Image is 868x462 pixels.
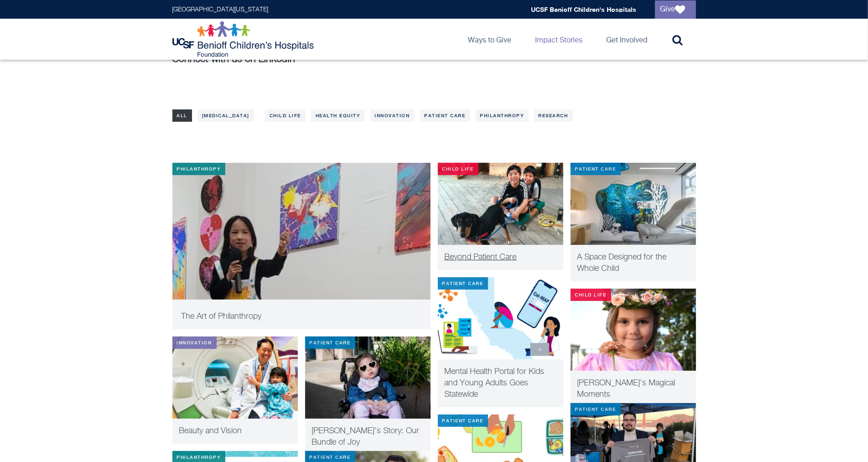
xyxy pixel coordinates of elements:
a: Patient Care CAL MAP Mental Health Portal for Kids and Young Adults Goes Statewide [438,277,563,407]
div: Patient Care [571,403,621,415]
div: Patient Care [305,337,355,349]
img: CAL MAP [438,277,563,359]
img: Juliette explaining her art [172,163,431,327]
a: [GEOGRAPHIC_DATA][US_STATE] [172,6,269,13]
span: The Art of Philanthropy [182,312,262,321]
span: Mental Health Portal for Kids and Young Adults Goes Statewide [445,368,545,399]
a: Health Equity [311,109,365,122]
iframe: LinkedIn Embedded Content [172,66,218,86]
span: A Space Designed for the Whole Child [577,253,667,273]
div: Child Life [438,163,478,175]
div: Patient Care [571,163,621,175]
a: Innovation [370,109,415,122]
a: Patient Care New clinic room interior A Space Designed for the Whole Child [571,163,696,281]
a: Philanthropy [476,109,529,122]
div: Patient Care [438,415,488,427]
a: Philanthropy Juliette explaining her art The Art of Philanthropy [172,163,431,329]
span: [PERSON_NAME]’s Story: Our Bundle of Joy [312,427,420,446]
a: UCSF Benioff Children's Hospitals [531,5,637,13]
img: Leia napping in her chair [305,337,431,419]
a: Patient Care Leia napping in her chair [PERSON_NAME]’s Story: Our Bundle of Joy [305,337,431,455]
a: Innovation Beauty and Vision [172,337,298,444]
a: Child Life [PERSON_NAME]’s Magical Moments [571,289,696,407]
div: Patient Care [438,277,488,290]
a: All [172,109,192,122]
a: Child Life Kyle Quan and his brother Beyond Patient Care [438,163,563,270]
a: Ways to Give [461,19,519,60]
img: Logo for UCSF Benioff Children's Hospitals Foundation [172,21,316,57]
span: Beyond Patient Care [445,253,517,261]
div: Innovation [172,337,217,349]
div: Philanthropy [172,163,225,175]
img: New clinic room interior [571,163,696,245]
a: Get Involved [599,19,655,60]
a: Research [534,109,573,122]
span: [PERSON_NAME]’s Magical Moments [577,379,676,399]
a: Patient Care [420,109,470,122]
a: Give [655,0,696,19]
div: Child Life [571,289,611,301]
a: Child Life [265,109,306,122]
img: Kyle Quan and his brother [438,163,563,245]
a: [MEDICAL_DATA] [198,109,254,122]
span: Beauty and Vision [179,427,242,435]
a: Impact Stories [528,19,590,60]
